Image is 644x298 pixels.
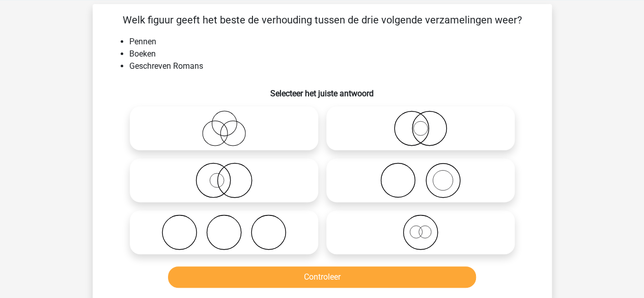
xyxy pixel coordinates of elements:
p: Welk figuur geeft het beste de verhouding tussen de drie volgende verzamelingen weer? [109,12,536,28]
li: Pennen [129,36,536,48]
li: Geschreven Romans [129,60,536,72]
h6: Selecteer het juiste antwoord [109,80,536,98]
li: Boeken [129,48,536,60]
button: Controleer [168,266,476,288]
